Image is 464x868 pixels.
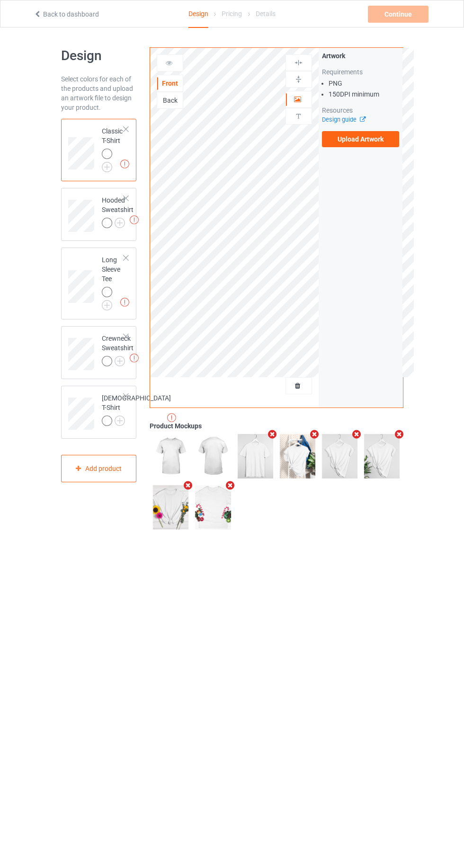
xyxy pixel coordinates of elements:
div: Front [157,79,183,88]
img: regular.jpg [195,434,231,478]
div: Pricing [222,0,242,27]
i: Remove mockup [393,429,405,439]
img: regular.jpg [322,434,357,478]
img: regular.jpg [280,434,315,478]
div: Classic T-Shirt [61,119,137,181]
div: Add product [61,455,137,483]
img: svg+xml;base64,PD94bWwgdmVyc2lvbj0iMS4wIiBlbmNvZGluZz0iVVRGLTgiPz4KPHN2ZyB3aWR0aD0iMjJweCIgaGVpZ2... [102,300,112,310]
img: regular.jpg [195,485,231,530]
div: Design [188,0,208,28]
i: Remove mockup [267,429,278,439]
img: svg+xml;base64,PD94bWwgdmVyc2lvbj0iMS4wIiBlbmNvZGluZz0iVVRGLTgiPz4KPHN2ZyB3aWR0aD0iMjJweCIgaGVpZ2... [115,416,125,426]
img: svg%3E%0A [294,58,303,67]
img: exclamation icon [130,354,139,363]
img: svg+xml;base64,PD94bWwgdmVyc2lvbj0iMS4wIiBlbmNvZGluZz0iVVRGLTgiPz4KPHN2ZyB3aWR0aD0iMjJweCIgaGVpZ2... [115,218,125,228]
div: Requirements [322,67,400,77]
div: [DEMOGRAPHIC_DATA] T-Shirt [61,386,137,439]
div: Crewneck Sweatshirt [102,334,134,366]
img: svg+xml;base64,PD94bWwgdmVyc2lvbj0iMS4wIiBlbmNvZGluZz0iVVRGLTgiPz4KPHN2ZyB3aWR0aD0iMjJweCIgaGVpZ2... [102,162,112,172]
div: Artwork [322,51,400,61]
div: Crewneck Sweatshirt [61,326,137,379]
div: Select colors for each of the products and upload an artwork file to design your product. [61,74,137,112]
img: regular.jpg [153,434,188,478]
a: Back to dashboard [34,10,99,18]
img: svg%3E%0A [294,112,303,121]
h1: Design [61,47,137,64]
img: exclamation icon [120,159,129,168]
img: regular.jpg [153,485,188,530]
img: regular.jpg [238,434,273,478]
label: Upload Artwork [322,131,400,147]
div: Back [157,96,183,105]
i: Remove mockup [182,480,194,490]
li: 150 DPI minimum [329,89,400,99]
a: Design guide [322,116,365,123]
img: svg+xml;base64,PD94bWwgdmVyc2lvbj0iMS4wIiBlbmNvZGluZz0iVVRGLTgiPz4KPHN2ZyB3aWR0aD0iMjJweCIgaGVpZ2... [115,356,125,366]
div: Details [256,0,276,27]
div: Long Sleeve Tee [61,248,137,319]
div: Resources [322,106,400,115]
img: exclamation icon [130,215,139,224]
img: regular.jpg [364,434,400,478]
div: Hooded Sweatshirt [61,188,137,241]
div: Classic T-Shirt [102,126,125,169]
i: Remove mockup [309,429,321,439]
div: [DEMOGRAPHIC_DATA] T-Shirt [102,393,171,425]
i: Remove mockup [351,429,363,439]
i: Remove mockup [224,480,236,490]
div: Product Mockups [150,421,403,431]
img: svg%3E%0A [294,75,303,84]
div: Long Sleeve Tee [102,255,125,307]
div: Hooded Sweatshirt [102,195,134,228]
li: PNG [329,79,400,88]
img: exclamation icon [120,298,129,307]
